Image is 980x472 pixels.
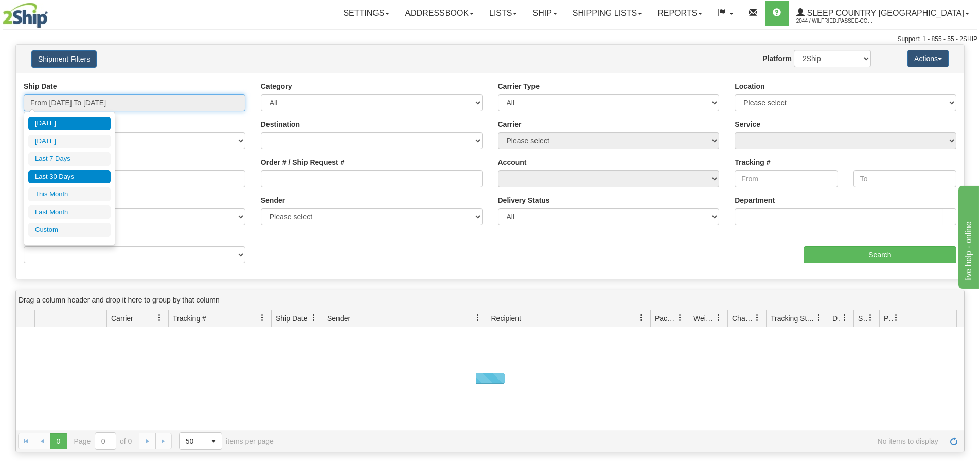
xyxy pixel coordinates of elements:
a: Weight filter column settings [710,309,727,327]
label: Department [735,195,775,205]
label: Carrier [498,119,522,129]
label: Ship Date [24,81,57,91]
a: Tracking # filter column settings [254,309,271,327]
span: Sender [327,313,350,324]
a: Tracking Status filter column settings [810,309,828,327]
li: [DATE] [28,135,111,148]
span: Page sizes drop down [179,432,222,450]
a: Shipment Issues filter column settings [862,309,879,327]
button: Shipment Filters [31,50,97,68]
label: Location [735,81,764,91]
div: live help - online [8,6,95,18]
input: From [735,170,838,187]
label: Delivery Status [498,195,550,205]
button: Actions [907,50,949,67]
span: Page 0 [50,433,66,449]
span: Tracking # [173,313,206,324]
li: Custom [28,223,111,237]
a: Refresh [946,433,962,449]
span: Carrier [111,313,133,324]
a: Sleep Country [GEOGRAPHIC_DATA] 2044 / Wilfried.Passee-Coutrin [789,1,977,26]
span: select [205,433,222,449]
span: Recipient [491,313,521,324]
span: Pickup Status [884,313,893,324]
div: Support: 1 - 855 - 55 - 2SHIP [3,35,977,44]
label: Service [735,119,760,129]
span: Charge [732,313,754,324]
a: Pickup Status filter column settings [887,309,905,327]
a: Ship Date filter column settings [305,309,323,327]
a: Delivery Status filter column settings [836,309,853,327]
span: Delivery Status [832,313,841,324]
label: Platform [762,53,792,64]
span: Packages [655,313,676,324]
div: grid grouping header [16,290,964,310]
li: Last 7 Days [28,152,111,166]
input: To [853,170,956,187]
a: Lists [482,1,525,26]
li: This Month [28,187,111,201]
a: Carrier filter column settings [151,309,168,327]
a: Shipping lists [565,1,650,26]
a: Sender filter column settings [469,309,487,327]
span: Sleep Country [GEOGRAPHIC_DATA] [805,9,964,17]
a: Reports [650,1,710,26]
span: 2044 / Wilfried.Passee-Coutrin [796,16,874,26]
label: Carrier Type [498,81,540,91]
label: Destination [261,119,300,129]
span: Page of 0 [74,432,132,450]
a: Recipient filter column settings [633,309,650,327]
span: 50 [186,436,199,446]
a: Settings [335,1,397,26]
span: Ship Date [276,313,307,324]
span: items per page [179,432,274,450]
span: Weight [693,313,715,324]
label: Account [498,157,527,167]
img: logo2044.jpg [3,3,48,28]
li: [DATE] [28,117,111,130]
span: Shipment Issues [858,313,867,324]
a: Charge filter column settings [749,309,766,327]
li: Last 30 Days [28,170,111,184]
span: Tracking Status [771,313,815,324]
label: Category [261,81,292,91]
li: Last Month [28,205,111,219]
span: No items to display [288,437,938,445]
label: Order # / Ship Request # [261,157,345,167]
label: Sender [261,195,285,205]
a: Ship [525,1,564,26]
iframe: chat widget [956,183,979,288]
a: Packages filter column settings [671,309,689,327]
a: Addressbook [397,1,482,26]
label: Tracking # [735,157,770,167]
input: Search [804,246,956,263]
